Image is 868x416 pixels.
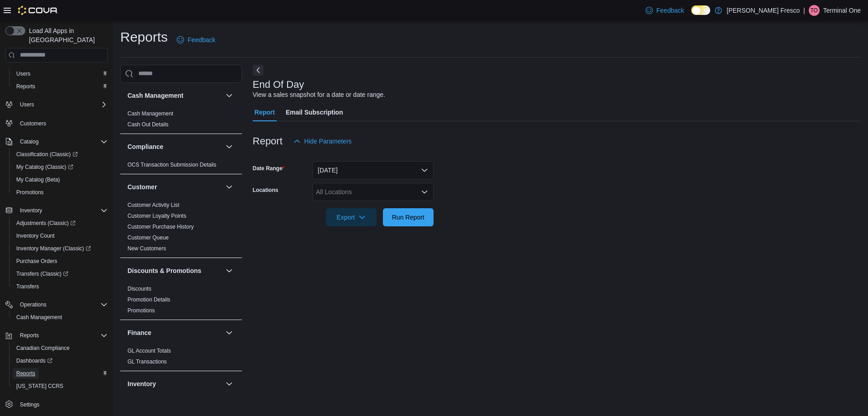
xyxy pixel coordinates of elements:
button: Customer [224,182,235,192]
span: [US_STATE] CCRS [16,383,63,390]
button: Compliance [127,142,222,151]
p: | [803,5,805,16]
span: Purchase Orders [16,258,57,265]
span: Reports [16,330,108,341]
button: Canadian Compliance [9,342,111,354]
span: Users [16,99,108,110]
button: Next [253,65,264,76]
button: Catalog [2,135,111,148]
span: GL Account Totals [127,347,171,354]
button: Inventory [224,378,235,389]
a: Dashboards [9,354,111,367]
span: Cash Management [13,312,108,323]
a: Customer Queue [127,234,169,241]
span: My Catalog (Beta) [16,176,60,183]
span: Settings [16,399,108,410]
img: Cova [18,6,58,15]
span: Promotions [127,307,155,314]
a: Canadian Compliance [13,343,73,354]
div: View a sales snapshot for a date or date range. [253,90,385,100]
span: Customer Loyalty Points [127,212,186,220]
span: OCS Transaction Submission Details [127,161,217,168]
span: Reports [20,332,39,339]
button: Reports [2,329,111,342]
a: GL Transactions [127,359,167,365]
h3: Customer [127,182,157,191]
a: Transfers [13,281,42,292]
a: Reports [13,81,39,92]
div: Cash Management [120,108,242,134]
h3: End Of Day [253,79,304,90]
button: Users [16,99,38,110]
span: Discounts [127,285,151,292]
span: Customer Purchase History [127,223,194,230]
button: Finance [127,328,222,337]
span: GL Transactions [127,358,167,365]
button: Finance [224,327,235,338]
a: Reports [13,368,39,379]
div: Discounts & Promotions [120,283,242,320]
span: Inventory [20,207,42,214]
a: Classification (Classic) [13,149,81,160]
a: Users [13,68,34,79]
p: [PERSON_NAME] Fresco [726,5,800,16]
span: Cash Management [16,314,62,321]
h3: Compliance [127,142,163,151]
span: My Catalog (Classic) [16,163,73,171]
span: Hide Parameters [304,137,352,146]
a: Promotions [127,307,155,314]
button: Cash Management [127,91,222,100]
span: Dashboards [16,357,52,364]
a: Cash Out Details [127,121,169,128]
span: TO [811,5,818,16]
button: Inventory [2,204,111,217]
span: Classification (Classic) [13,149,108,160]
span: Promotion Details [127,296,170,303]
button: Cash Management [9,311,111,324]
span: Transfers [16,283,39,290]
span: Washington CCRS [13,381,108,392]
div: Finance [120,345,242,371]
span: Transfers (Classic) [16,270,68,277]
span: Transfers (Classic) [13,268,108,279]
span: Customers [20,120,46,127]
a: GL Account Totals [127,348,171,354]
span: Cash Management [127,110,173,117]
a: Feedback [642,1,688,19]
span: Users [16,70,30,77]
span: Users [20,101,34,108]
a: Inventory Manager (Classic) [9,242,111,255]
span: Reports [13,81,108,92]
a: New Customers [127,245,166,252]
span: Reports [16,370,35,377]
span: Catalog [20,138,38,145]
h3: Report [253,136,283,147]
span: Inventory Count [13,230,108,241]
span: Transfers [13,281,108,292]
button: Inventory [127,379,222,388]
button: My Catalog (Beta) [9,173,111,186]
span: Canadian Compliance [16,344,70,352]
span: Reports [16,83,35,90]
span: Feedback [188,35,215,44]
span: Customer Activity List [127,201,179,209]
button: Inventory [16,205,46,216]
p: Terminal One [823,5,861,16]
button: Hide Parameters [290,132,355,150]
span: Users [13,68,108,79]
a: OCS Transaction Submission Details [127,162,217,168]
h3: Cash Management [127,91,184,100]
span: Load All Apps in [GEOGRAPHIC_DATA] [25,26,108,44]
button: Open list of options [421,188,428,196]
button: Settings [2,398,111,411]
span: Catalog [16,136,108,147]
span: My Catalog (Beta) [13,174,108,185]
span: Reports [13,368,108,379]
span: Classification (Classic) [16,151,78,158]
button: Discounts & Promotions [127,266,222,275]
div: Customer [120,200,242,258]
button: [US_STATE] CCRS [9,380,111,392]
a: Inventory Manager (Classic) [13,243,94,254]
span: Inventory Manager (Classic) [13,243,108,254]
